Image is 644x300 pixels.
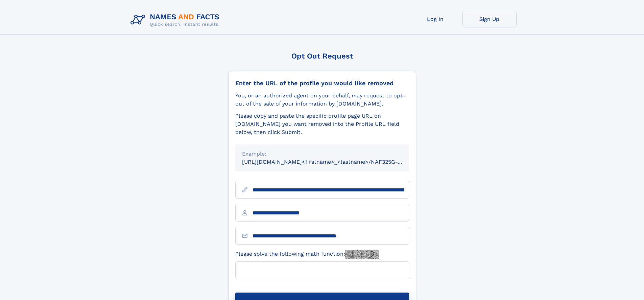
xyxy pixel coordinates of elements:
a: Log In [408,11,462,27]
div: You, or an authorized agent on your behalf, may request to opt-out of the sale of your informatio... [235,92,409,108]
div: Example: [242,150,402,158]
a: Sign Up [462,11,517,27]
div: Opt Out Request [228,52,416,60]
img: Logo Names and Facts [128,11,225,29]
small: [URL][DOMAIN_NAME]<firstname>_<lastname>/NAF325G-xxxxxxxx [242,159,422,165]
div: Enter the URL of the profile you would like removed [235,79,409,87]
label: Please solve the following math function: [235,250,379,259]
div: Please copy and paste the specific profile page URL on [DOMAIN_NAME] you want removed into the Pr... [235,112,409,136]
